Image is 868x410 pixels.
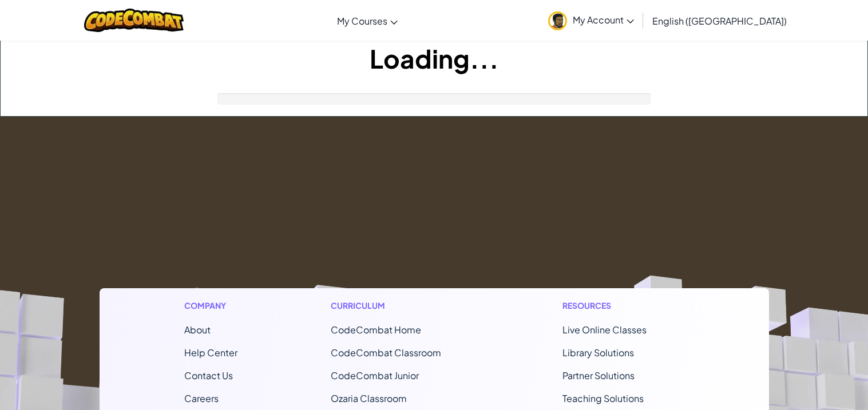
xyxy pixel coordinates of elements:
a: About [184,324,211,336]
a: CodeCombat Junior [331,369,419,381]
h1: Curriculum [331,300,469,312]
a: English ([GEOGRAPHIC_DATA]) [647,5,792,36]
a: Partner Solutions [562,369,635,381]
img: avatar [548,11,567,30]
span: My Account [573,14,634,26]
a: Live Online Classes [562,324,647,336]
span: Contact Us [184,369,233,381]
a: My Courses [331,5,403,36]
h1: Loading... [1,41,867,76]
a: Teaching Solutions [562,392,644,404]
a: Ozaria Classroom [331,392,407,404]
a: CodeCombat Classroom [331,347,441,359]
span: My Courses [337,15,387,27]
h1: Company [184,300,237,312]
img: CodeCombat logo [84,9,184,32]
a: Careers [184,392,219,404]
span: CodeCombat Home [331,324,421,336]
h1: Resources [562,300,684,312]
a: Library Solutions [562,347,634,359]
a: Help Center [184,347,237,359]
span: English ([GEOGRAPHIC_DATA]) [652,15,787,27]
a: My Account [542,2,640,38]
